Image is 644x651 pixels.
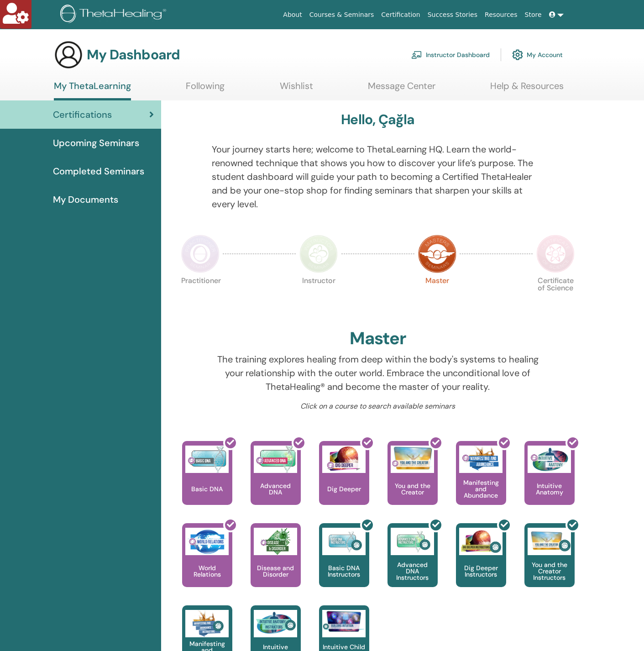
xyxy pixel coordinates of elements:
p: You and the Creator [387,483,438,495]
p: Click on a course to search available seminars [212,401,544,412]
a: Dig Deeper Dig Deeper [319,441,369,523]
p: Manifesting and Abundance [456,479,506,499]
img: Advanced DNA [254,446,297,473]
a: Basic DNA Basic DNA [182,441,232,523]
p: Intuitive Anatomy [524,483,575,495]
a: Certification [377,6,424,23]
p: World Relations [182,565,232,577]
p: Disease and Disorder [251,565,301,577]
span: Upcoming Seminars [53,136,139,150]
h3: Hello, Çağla [341,111,414,128]
a: Store [521,6,545,23]
a: Instructor Dashboard [411,45,490,65]
a: Wishlist [280,80,313,98]
img: generic-user-icon.jpg [54,40,83,69]
img: You and the Creator [391,446,434,471]
h2: Master [350,328,406,349]
span: My Documents [53,193,118,206]
p: The training explores healing from deep within the body's systems to healing your relationship wi... [212,352,544,394]
a: Manifesting and Abundance Manifesting and Abundance [456,441,506,523]
a: Advanced DNA Instructors Advanced DNA Instructors [387,523,438,605]
p: Your journey starts here; welcome to ThetaLearning HQ. Learn the world-renowned technique that sh... [212,142,544,211]
p: Basic DNA Instructors [319,565,369,577]
p: Advanced DNA [251,483,301,495]
p: Advanced DNA Instructors [387,562,438,581]
img: Dig Deeper [322,446,366,473]
p: Certificate of Science [536,277,575,315]
a: Resources [481,6,521,23]
img: You and the Creator Instructors [528,528,571,555]
a: You and the Creator Instructors You and the Creator Instructors [524,523,575,605]
a: Following [186,80,225,98]
a: Advanced DNA Advanced DNA [251,441,301,523]
img: Basic DNA Instructors [322,528,366,555]
img: Advanced DNA Instructors [391,528,434,555]
p: Master [418,277,456,315]
a: Intuitive Anatomy Intuitive Anatomy [524,441,575,523]
img: Intuitive Child In Me Instructors [322,610,366,632]
a: You and the Creator You and the Creator [387,441,438,523]
a: Dig Deeper Instructors Dig Deeper Instructors [456,523,506,605]
span: Certifications [53,108,112,121]
a: My Account [512,45,563,65]
img: Manifesting and Abundance [459,446,503,473]
p: Instructor [299,277,338,315]
img: Practitioner [181,235,220,273]
p: Dig Deeper [324,486,365,492]
a: Success Stories [424,6,481,23]
p: You and the Creator Instructors [524,562,575,581]
img: Master [418,235,456,273]
p: Practitioner [181,277,220,315]
img: Dig Deeper Instructors [459,528,503,555]
a: World Relations World Relations [182,523,232,605]
img: Intuitive Anatomy [528,446,571,473]
img: cog.svg [512,47,523,63]
img: chalkboard-teacher.svg [411,51,422,59]
img: World Relations [185,528,229,555]
img: Intuitive Anatomy Instructors [254,610,297,637]
a: My ThetaLearning [54,80,131,100]
img: Certificate of Science [536,235,575,273]
a: Basic DNA Instructors Basic DNA Instructors [319,523,369,605]
img: Instructor [299,235,338,273]
a: Courses & Seminars [306,6,378,23]
a: About [279,6,305,23]
span: Completed Seminars [53,164,144,178]
img: Disease and Disorder [254,528,297,555]
img: logo.png [60,5,169,25]
a: Message Center [368,80,435,98]
p: Dig Deeper Instructors [456,565,506,577]
img: Basic DNA [185,446,229,473]
img: Manifesting and Abundance Instructors [185,610,229,637]
h3: My Dashboard [87,47,180,63]
a: Help & Resources [490,80,564,98]
a: Disease and Disorder Disease and Disorder [251,523,301,605]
